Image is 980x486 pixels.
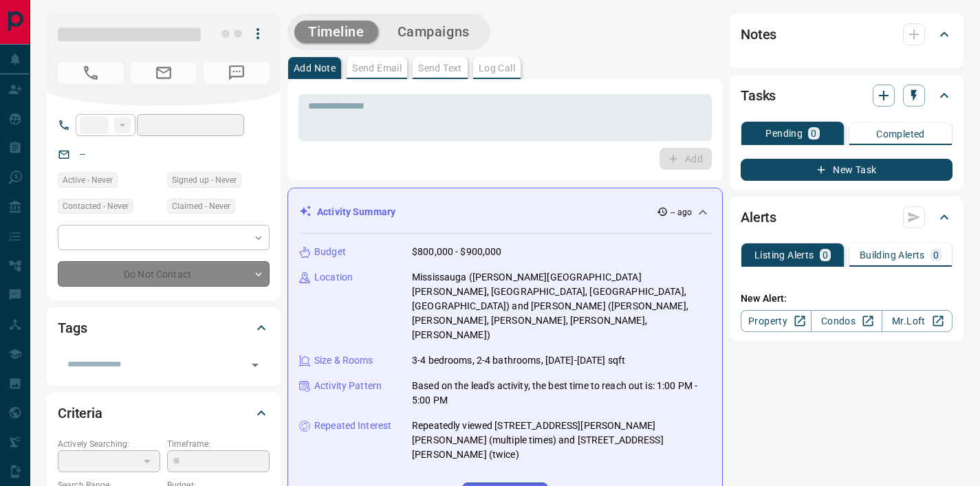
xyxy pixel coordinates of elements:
[317,205,395,219] p: Activity Summary
[172,199,230,213] span: Claimed - Never
[765,129,803,138] p: Pending
[412,379,711,408] p: Based on the lead's activity, the best time to reach out is: 1:00 PM - 5:00 PM
[299,199,711,225] div: Activity Summary-- ago
[741,85,776,107] h2: Tasks
[741,79,952,112] div: Tasks
[58,402,102,424] h2: Criteria
[58,62,124,84] span: No Number
[741,291,952,306] p: New Alert:
[384,21,483,43] button: Campaigns
[741,159,952,181] button: New Task
[412,245,502,259] p: $800,000 - $900,000
[412,270,711,342] p: Mississauga ([PERSON_NAME][GEOGRAPHIC_DATA][PERSON_NAME], [GEOGRAPHIC_DATA], [GEOGRAPHIC_DATA], [...
[314,419,391,433] p: Repeated Interest
[80,148,85,159] a: --
[412,419,711,462] p: Repeatedly viewed [STREET_ADDRESS][PERSON_NAME][PERSON_NAME] (multiple times) and [STREET_ADDRESS...
[314,245,346,259] p: Budget
[741,206,776,228] h2: Alerts
[741,18,952,51] div: Notes
[741,201,952,234] div: Alerts
[754,250,814,260] p: Listing Alerts
[167,438,270,450] p: Timeframe:
[58,438,160,450] p: Actively Searching:
[314,353,373,368] p: Size & Rooms
[294,63,336,73] p: Add Note
[63,173,113,187] span: Active - Never
[58,311,270,344] div: Tags
[811,310,882,332] a: Condos
[811,129,816,138] p: 0
[63,199,129,213] span: Contacted - Never
[876,129,925,139] p: Completed
[172,173,237,187] span: Signed up - Never
[860,250,925,260] p: Building Alerts
[294,21,378,43] button: Timeline
[823,250,828,260] p: 0
[58,261,270,287] div: Do Not Contact
[933,250,939,260] p: 0
[741,310,812,332] a: Property
[314,379,382,393] p: Activity Pattern
[671,206,692,219] p: -- ago
[204,62,270,84] span: No Number
[412,353,625,368] p: 3-4 bedrooms, 2-4 bathrooms, [DATE]-[DATE] sqft
[58,317,87,339] h2: Tags
[882,310,952,332] a: Mr.Loft
[246,355,265,375] button: Open
[314,270,353,285] p: Location
[741,23,776,45] h2: Notes
[131,62,197,84] span: No Email
[58,397,270,430] div: Criteria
